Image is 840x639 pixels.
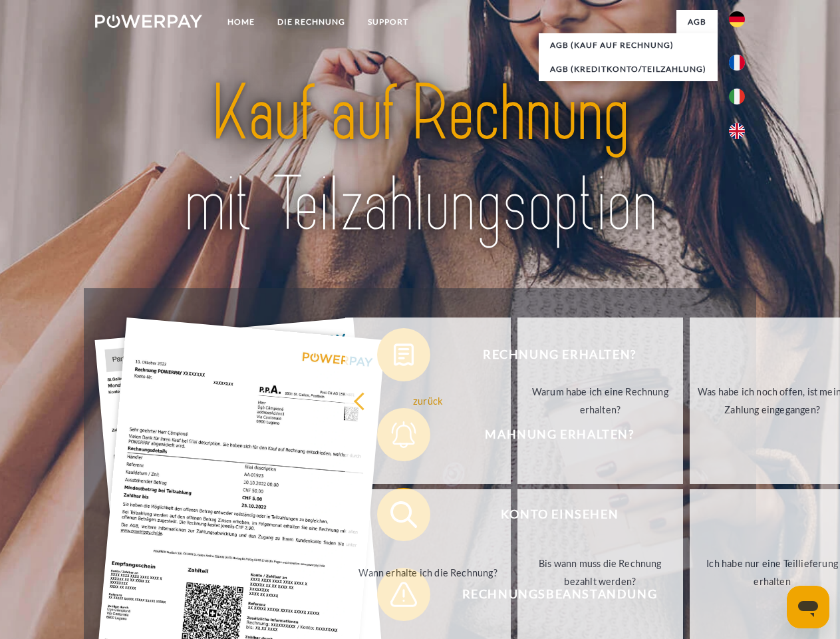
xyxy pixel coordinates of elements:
img: logo-powerpay-white.svg [95,15,202,28]
img: fr [729,55,745,71]
div: zurück [353,391,503,409]
img: it [729,89,745,105]
a: SUPPORT [356,10,420,34]
img: de [729,11,745,27]
a: AGB (Kauf auf Rechnung) [539,33,718,57]
div: Bis wann muss die Rechnung bezahlt werden? [525,554,675,590]
a: agb [676,10,718,34]
div: Wann erhalte ich die Rechnung? [353,563,503,581]
a: AGB (Kreditkonto/Teilzahlung) [539,57,718,81]
img: title-powerpay_de.svg [127,64,713,255]
a: Home [216,10,266,34]
img: en [729,123,745,139]
a: DIE RECHNUNG [266,10,356,34]
div: Warum habe ich eine Rechnung erhalten? [525,383,675,419]
iframe: Schaltfläche zum Öffnen des Messaging-Fensters [787,586,829,628]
